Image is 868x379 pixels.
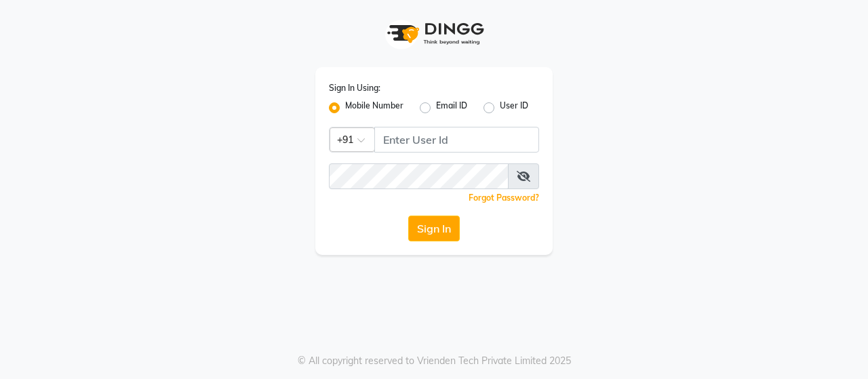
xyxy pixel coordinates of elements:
label: Sign In Using: [329,82,380,94]
label: Email ID [436,100,467,116]
label: Mobile Number [345,100,403,116]
label: User ID [500,100,528,116]
button: Sign In [408,216,460,241]
img: logo1.svg [380,14,488,54]
input: Username [329,163,509,189]
a: Forgot Password? [469,193,539,203]
input: Username [374,127,539,153]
